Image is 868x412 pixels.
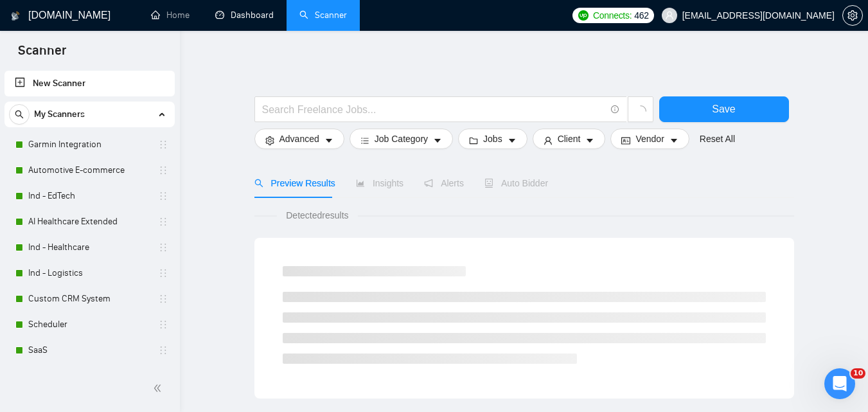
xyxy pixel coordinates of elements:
[424,178,464,188] span: Alerts
[851,368,865,379] span: 10
[842,5,863,26] button: setting
[635,105,646,117] span: loading
[508,136,517,145] span: caret-down
[279,132,319,146] span: Advanced
[424,179,433,188] span: notification
[299,10,347,21] a: searchScanner
[158,191,168,201] span: holder
[669,136,678,145] span: caret-down
[842,10,863,21] a: setting
[375,132,428,146] span: Job Category
[634,8,648,22] span: 462
[158,319,168,330] span: holder
[28,157,150,183] a: Automotive E-commerce
[324,136,333,145] span: caret-down
[659,96,789,122] button: Save
[265,136,274,145] span: setting
[158,242,168,253] span: holder
[10,110,29,119] span: search
[593,8,632,22] span: Connects:
[158,345,168,355] span: holder
[484,178,548,188] span: Auto Bidder
[28,235,150,260] a: Ind - Healthcare
[621,136,630,145] span: idcard
[635,132,664,146] span: Vendor
[28,260,150,286] a: Ind - Logistics
[15,71,164,96] a: New Scanner
[433,136,442,145] span: caret-down
[254,178,335,188] span: Preview Results
[254,129,344,149] button: settingAdvancedcaret-down
[158,268,168,278] span: holder
[458,129,527,149] button: folderJobscaret-down
[34,102,85,127] span: My Scanners
[360,136,369,145] span: bars
[350,129,453,149] button: barsJob Categorycaret-down
[544,136,553,145] span: user
[356,179,365,188] span: area-chart
[28,209,150,235] a: AI Healthcare Extended
[28,183,150,209] a: Ind - EdTech
[254,179,263,188] span: search
[158,139,168,150] span: holder
[4,71,175,96] li: New Scanner
[153,382,166,395] span: double-left
[533,129,606,149] button: userClientcaret-down
[11,6,20,26] img: logo
[469,136,478,145] span: folder
[484,179,493,188] span: robot
[215,10,274,21] a: dashboardDashboard
[262,102,605,118] input: Search Freelance Jobs...
[28,363,150,389] a: Ind - E-commerce
[28,286,150,312] a: Custom CRM System
[28,132,150,157] a: Garmin Integration
[277,208,357,222] span: Detected results
[158,217,168,227] span: holder
[843,10,862,21] span: setting
[824,368,855,399] iframe: Intercom live chat
[8,41,76,68] span: Scanner
[151,10,190,21] a: homeHome
[578,10,589,21] img: upwork-logo.png
[9,104,30,125] button: search
[585,136,594,145] span: caret-down
[610,129,689,149] button: idcardVendorcaret-down
[665,11,674,20] span: user
[158,165,168,175] span: holder
[356,178,403,188] span: Insights
[712,101,735,117] span: Save
[700,132,735,146] a: Reset All
[558,132,581,146] span: Client
[158,294,168,304] span: holder
[28,337,150,363] a: SaaS
[611,105,619,114] span: info-circle
[28,312,150,337] a: Scheduler
[483,132,502,146] span: Jobs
